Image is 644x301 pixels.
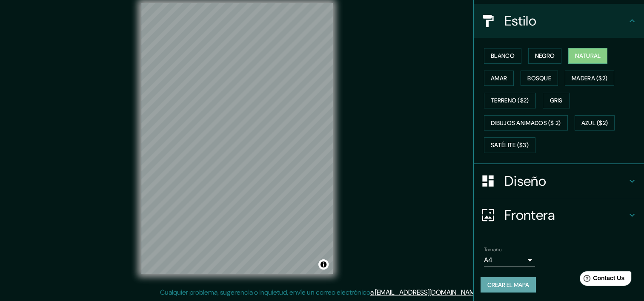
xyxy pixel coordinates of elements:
font: Negro [535,51,555,61]
font: Natural [575,51,601,61]
font: Azul ($2) [581,118,608,128]
button: Bosque [521,71,558,86]
button: Alternar atribución [318,259,329,270]
h4: Diseño [504,173,627,190]
font: Crear el mapa [487,280,529,290]
button: Amar [484,71,514,86]
div: Diseño [474,164,644,198]
font: Madera ($2) [572,73,607,84]
font: Terreno ($2) [491,95,529,106]
a: a [EMAIL_ADDRESS][DOMAIN_NAME] [370,288,480,297]
font: Blanco [491,51,515,61]
button: Terreno ($2) [484,93,536,108]
label: Tamaño [484,246,501,253]
button: Blanco [484,48,521,64]
button: Gris [543,93,570,108]
font: Amar [491,73,507,84]
canvas: Mapa [141,3,333,274]
button: Negro [528,48,562,64]
div: A4 [484,253,535,267]
font: Bosque [527,73,551,84]
font: Dibujos animados ($ 2) [491,118,561,128]
h4: Frontera [504,207,627,224]
button: Natural [568,48,607,64]
font: Satélite ($3) [491,140,529,150]
font: Gris [550,95,563,106]
button: Azul ($2) [575,115,615,131]
div: Frontera [474,198,644,232]
div: Estilo [474,4,644,38]
button: Crear el mapa [481,277,536,293]
button: Dibujos animados ($ 2) [484,115,568,131]
button: Madera ($2) [565,71,614,86]
p: Cualquier problema, sugerencia o inquietud, envíe un correo electrónico . [160,287,481,298]
h4: Estilo [504,12,627,29]
button: Satélite ($3) [484,137,535,153]
iframe: Help widget launcher [568,268,635,292]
